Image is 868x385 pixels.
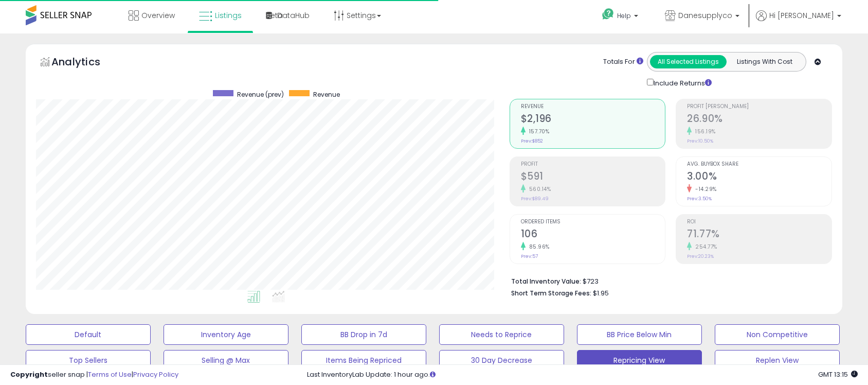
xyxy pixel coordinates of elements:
span: DataHub [277,10,310,21]
span: 2025-09-12 13:15 GMT [818,370,858,379]
h2: 3.00% [687,170,831,184]
div: Totals For [603,57,643,67]
a: Terms of Use [88,370,132,379]
span: Danesupplyco [678,10,732,21]
small: 560.14% [526,185,551,193]
small: 85.96% [526,243,550,251]
li: $723 [511,274,825,287]
button: Non Competitive [715,324,840,345]
span: Listings [215,10,242,21]
small: 254.77% [692,243,717,251]
small: Prev: 3.50% [687,196,712,202]
button: Items Being Repriced [301,350,426,371]
div: seller snap | | [10,370,178,380]
span: $1.95 [593,288,609,298]
button: BB Price Below Min [577,324,702,345]
small: 156.19% [692,128,716,135]
button: Inventory Age [164,324,288,345]
b: Short Term Storage Fees: [511,289,591,297]
small: Prev: $852 [521,138,543,144]
h2: 26.90% [687,113,831,127]
b: Total Inventory Value: [511,277,581,286]
span: Profit [521,162,665,167]
button: Replen View [715,350,840,371]
span: Overview [141,10,175,21]
strong: Copyright [10,370,48,379]
span: ROI [687,219,831,225]
div: Last InventoryLab Update: 1 hour ago. [307,370,858,380]
a: Hi [PERSON_NAME] [756,10,841,31]
span: Avg. Buybox Share [687,162,831,167]
small: 157.70% [526,128,550,135]
span: Hi [PERSON_NAME] [769,10,834,21]
small: Prev: $89.49 [521,196,549,202]
button: Needs to Reprice [439,324,564,345]
small: Prev: 10.50% [687,138,713,144]
h2: $2,196 [521,113,665,127]
button: Top Sellers [26,350,151,371]
button: Default [26,324,151,345]
button: Listings With Cost [726,55,803,68]
div: Include Returns [639,77,724,89]
button: 30 Day Decrease [439,350,564,371]
span: Ordered Items [521,219,665,225]
span: Revenue [521,104,665,110]
small: -14.29% [692,185,717,193]
small: Prev: 57 [521,253,538,259]
button: BB Drop in 7d [301,324,426,345]
span: Revenue (prev) [237,90,284,99]
a: Privacy Policy [133,370,178,379]
h2: $591 [521,170,665,184]
h2: 71.77% [687,228,831,242]
button: Repricing View [577,350,702,371]
button: All Selected Listings [650,55,727,68]
small: Prev: 20.23% [687,253,714,259]
span: Help [617,11,631,20]
h5: Analytics [51,55,120,72]
h2: 106 [521,228,665,242]
i: Get Help [602,8,614,21]
span: Revenue [313,90,340,99]
button: Selling @ Max [164,350,288,371]
span: Profit [PERSON_NAME] [687,104,831,110]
